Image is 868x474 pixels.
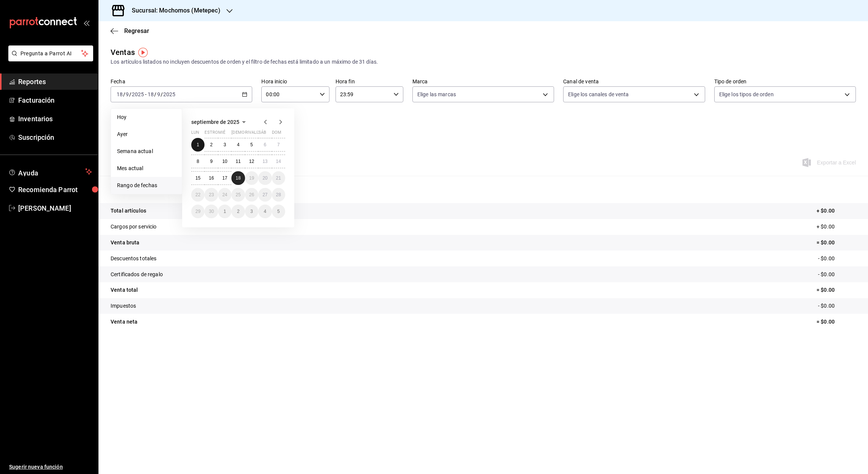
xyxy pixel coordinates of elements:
[18,96,55,104] font: Facturación
[195,175,200,181] abbr: 15 de septiembre de 2025
[210,159,213,164] abbr: 9 de septiembre de 2025
[249,159,254,164] abbr: 12 de septiembre de 2025
[116,91,123,97] input: --
[205,171,218,185] button: 16 de septiembre de 2025
[9,464,63,470] font: Sugerir nueva función
[111,27,149,34] button: Regresar
[111,318,137,326] p: Venta neta
[163,91,176,97] input: ----
[161,91,163,97] span: /
[147,91,154,97] input: --
[197,142,199,147] abbr: 1 de septiembre de 2025
[816,286,856,294] p: = $0.00
[111,79,252,84] label: Fecha
[138,48,148,57] img: Marcador de información sobre herramientas
[236,159,240,164] abbr: 11 de septiembre de 2025
[258,188,272,202] button: 27 de septiembre de 2025
[195,192,200,197] abbr: 22 de septiembre de 2025
[231,130,276,138] abbr: jueves
[258,130,266,138] abbr: sábado
[272,155,285,168] button: 14 de septiembre de 2025
[237,209,240,214] abbr: 2 de octubre de 2025
[191,117,248,127] button: septiembre de 2025
[111,255,156,263] p: Descuentos totales
[191,171,205,185] button: 15 de septiembre de 2025
[719,91,774,98] span: Elige los tipos de orden
[272,130,281,138] abbr: domingo
[816,207,856,215] p: + $0.00
[191,155,205,168] button: 8 de septiembre de 2025
[18,78,46,86] font: Reportes
[218,130,225,138] abbr: miércoles
[209,209,214,214] abbr: 30 de septiembre de 2025
[258,155,272,168] button: 13 de septiembre de 2025
[145,91,147,97] span: -
[258,205,272,218] button: 4 de octubre de 2025
[818,302,856,310] p: - $0.00
[231,205,245,218] button: 2 de octubre de 2025
[154,91,156,97] span: /
[264,142,266,147] abbr: 6 de septiembre de 2025
[111,47,135,58] div: Ventas
[18,115,53,123] font: Inventarios
[111,58,856,66] div: Los artículos listados no incluyen descuentos de orden y el filtro de fechas está limitado a un m...
[18,186,78,194] font: Recomienda Parrot
[191,130,199,138] abbr: lunes
[336,79,403,84] label: Hora fin
[117,164,176,172] span: Mes actual
[218,188,231,202] button: 24 de septiembre de 2025
[5,55,93,63] a: Pregunta a Parrot AI
[223,142,226,147] abbr: 3 de septiembre de 2025
[245,130,266,138] abbr: viernes
[111,239,139,247] p: Venta bruta
[195,209,200,214] abbr: 29 de septiembre de 2025
[209,175,214,181] abbr: 16 de septiembre de 2025
[117,181,176,189] span: Rango de fechas
[818,271,856,278] p: - $0.00
[272,205,285,218] button: 5 de octubre de 2025
[117,147,176,155] span: Semana actual
[236,175,240,181] abbr: 18 de septiembre de 2025
[261,79,329,84] label: Hora inicio
[264,209,266,214] abbr: 4 de octubre de 2025
[714,79,856,84] label: Tipo de orden
[563,79,705,84] label: Canal de venta
[231,171,245,185] button: 18 de septiembre de 2025
[205,130,228,138] abbr: martes
[245,188,258,202] button: 26 de septiembre de 2025
[117,130,176,138] span: Ayer
[262,175,267,181] abbr: 20 de septiembre de 2025
[245,171,258,185] button: 19 de septiembre de 2025
[18,133,54,141] font: Suscripción
[568,91,629,98] span: Elige los canales de venta
[111,271,163,278] p: Certificados de regalo
[231,138,245,152] button: 4 de septiembre de 2025
[222,175,227,181] abbr: 17 de septiembre de 2025
[249,175,254,181] abbr: 19 de septiembre de 2025
[245,205,258,218] button: 3 de octubre de 2025
[83,20,89,26] button: open_drawer_menu
[816,318,856,326] p: = $0.00
[209,192,214,197] abbr: 23 de septiembre de 2025
[222,192,227,197] abbr: 24 de septiembre de 2025
[111,185,856,194] p: Resumen
[218,171,231,185] button: 17 de septiembre de 2025
[111,302,136,310] p: Impuestos
[258,171,272,185] button: 20 de septiembre de 2025
[191,188,205,202] button: 22 de septiembre de 2025
[191,119,239,125] span: septiembre de 2025
[126,6,220,15] h3: Sucursal: Mochomos (Metepec)
[117,113,176,121] span: Hoy
[249,192,254,197] abbr: 26 de septiembre de 2025
[205,205,218,218] button: 30 de septiembre de 2025
[231,155,245,168] button: 11 de septiembre de 2025
[272,138,285,152] button: 7 de septiembre de 2025
[272,188,285,202] button: 28 de septiembre de 2025
[816,239,856,247] p: = $0.00
[277,209,280,214] abbr: 5 de octubre de 2025
[250,142,253,147] abbr: 5 de septiembre de 2025
[272,171,285,185] button: 21 de septiembre de 2025
[8,45,93,61] button: Pregunta a Parrot AI
[262,159,267,164] abbr: 13 de septiembre de 2025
